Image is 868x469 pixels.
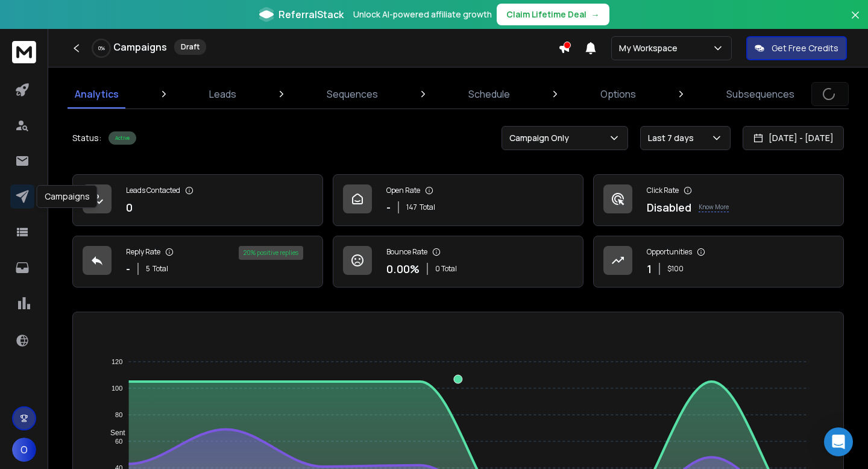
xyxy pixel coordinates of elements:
button: Get Free Credits [746,36,847,60]
p: Analytics [75,87,119,101]
span: Total [420,203,435,212]
p: $ 100 [667,264,684,274]
a: Schedule [461,80,517,109]
h1: Campaigns [113,40,167,54]
p: Open Rate [386,186,420,195]
a: Open Rate-147Total [333,174,583,226]
tspan: 80 [115,411,122,418]
p: Campaign Only [509,132,574,144]
tspan: 100 [112,385,122,392]
p: Subsequences [726,87,794,101]
p: Status: [72,132,101,144]
button: [DATE] - [DATE] [743,126,844,150]
span: → [591,8,600,20]
a: Leads [202,80,244,109]
p: Get Free Credits [772,42,838,54]
p: 0.00 % [386,260,420,277]
button: O [12,438,36,462]
span: ReferralStack [278,7,344,22]
p: 0 Total [435,264,457,274]
div: Open Intercom Messenger [824,427,853,456]
p: Last 7 days [648,132,699,144]
span: Sent [101,429,125,437]
a: Reply Rate-5Total20% positive replies [72,236,323,288]
p: Know More [699,203,729,212]
p: My Workspace [619,42,682,54]
button: Claim Lifetime Deal→ [497,4,609,25]
p: Unlock AI-powered affiliate growth [353,8,492,20]
p: Disabled [647,199,691,216]
p: 1 [647,260,652,277]
p: Sequences [327,87,378,101]
div: Draft [174,39,206,55]
a: Opportunities1$100 [593,236,844,288]
span: Total [153,264,168,274]
p: - [386,199,391,216]
span: 5 [146,264,150,274]
p: Opportunities [647,247,692,257]
p: - [126,260,130,277]
p: Reply Rate [126,247,160,257]
span: 147 [406,203,417,212]
a: Leads Contacted0 [72,174,323,226]
div: 20 % positive replies [239,246,303,260]
a: Subsequences [719,80,802,109]
tspan: 120 [112,358,122,365]
p: 0 [126,199,133,216]
p: Bounce Rate [386,247,427,257]
tspan: 60 [115,438,122,445]
p: Click Rate [647,186,679,195]
p: 0 % [98,45,105,52]
a: Sequences [319,80,385,109]
a: Bounce Rate0.00%0 Total [333,236,583,288]
a: Click RateDisabledKnow More [593,174,844,226]
button: Close banner [848,7,863,36]
a: Analytics [68,80,126,109]
p: Options [600,87,636,101]
p: Leads Contacted [126,186,180,195]
div: Campaigns [37,185,98,208]
p: Leads [209,87,236,101]
p: Schedule [468,87,510,101]
div: Active [108,131,136,145]
a: Options [593,80,643,109]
